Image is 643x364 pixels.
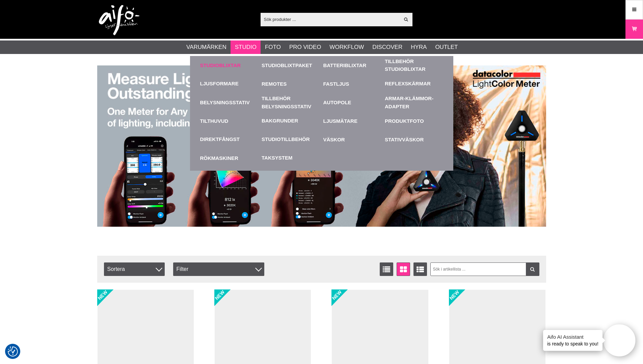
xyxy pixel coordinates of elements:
[385,93,443,112] a: Armar-Klämmor-Adapter
[104,262,165,276] span: Sortera
[200,93,259,112] a: Belysningsstativ
[323,130,382,149] a: Väskor
[372,43,402,52] a: Discover
[543,330,602,351] div: is ready to speak to you!
[235,43,257,52] a: Studio
[329,43,364,52] a: Workflow
[526,262,539,276] a: Filtrera
[547,333,598,340] h4: Aifo AI Assistant
[435,43,458,52] a: Outlet
[385,80,431,88] a: Reflexskärmar
[200,112,259,130] a: Tilthuvud
[323,93,382,112] a: Autopole
[200,136,240,143] a: Direktfångst
[262,136,310,143] a: Studiotillbehör
[173,262,264,276] div: Filter
[262,154,292,162] a: Taksystem
[8,345,18,358] button: Samtyckesinställningar
[397,262,410,276] a: Fönstervisning
[200,80,239,88] a: Ljusformare
[380,262,393,276] a: Listvisning
[97,65,546,227] img: Annons:005 banner-datac-lcm200-1390x.jpg
[200,56,259,75] a: Studioblixtar
[262,75,320,93] a: Remotes
[261,14,400,24] input: Sök produkter ...
[200,149,259,167] a: Rökmaskiner
[99,5,139,35] img: logo.png
[385,130,443,149] a: Stativväskor
[411,43,427,52] a: Hyra
[186,43,226,52] a: Varumärken
[323,56,382,75] a: Batteriblixtar
[265,43,281,52] a: Foto
[8,346,18,357] img: Revisit consent button
[323,112,382,130] a: Ljusmätare
[262,117,298,125] a: Bakgrunder
[430,262,539,276] input: Sök i artikellista ...
[413,262,427,276] a: Utökad listvisning
[385,112,443,130] a: Produktfoto
[262,56,320,75] a: Studioblixtpaket
[289,43,321,52] a: Pro Video
[323,75,382,93] a: Fastljus
[262,93,320,112] a: Tillbehör Belysningsstativ
[385,58,443,73] a: Tillbehör Studioblixtar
